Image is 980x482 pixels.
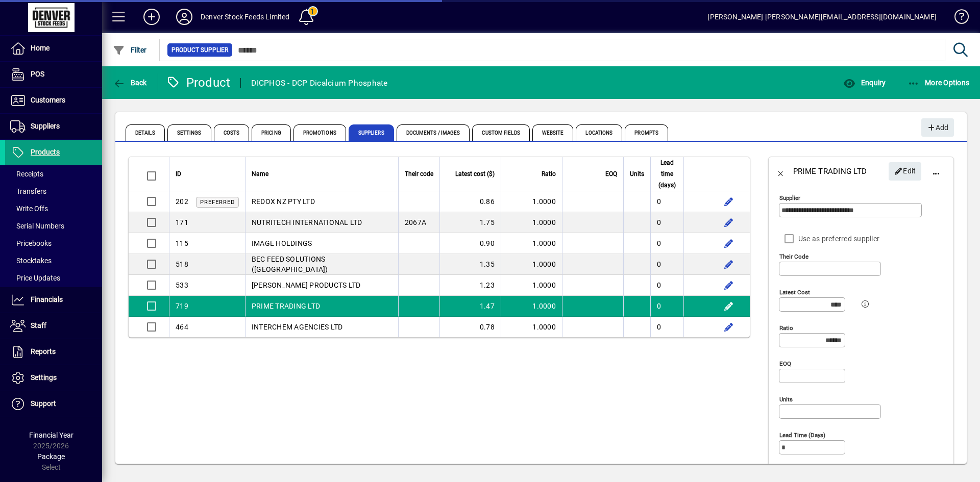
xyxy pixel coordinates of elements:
[405,168,433,180] span: Their code
[650,317,683,337] td: 0
[721,235,737,251] button: Edit
[439,275,501,296] td: 1.23
[721,193,737,210] button: Edit
[5,365,102,391] a: Settings
[10,170,43,178] span: Receipts
[779,194,800,201] mat-label: Supplier
[439,191,501,212] td: 0.86
[650,254,683,275] td: 0
[721,256,737,272] button: Edit
[31,321,46,329] span: Staff
[245,317,398,337] td: INTERCHEM AGENCIES LTD
[245,233,398,254] td: IMAGE HOLDINGS
[605,168,617,180] span: EOQ
[630,168,644,180] span: Units
[5,287,102,313] a: Financials
[176,238,188,248] div: 115
[439,212,501,233] td: 1.75
[171,45,228,55] span: Product Supplier
[176,280,188,290] div: 533
[905,73,972,92] button: More Options
[31,373,57,382] span: Settings
[501,275,562,296] td: 1.0000
[793,163,867,180] div: PRIME TRADING LTD
[5,269,102,287] a: Price Updates
[5,391,102,417] a: Support
[924,159,948,184] button: More options
[176,196,188,207] div: 202
[5,183,102,200] a: Transfers
[10,205,48,213] span: Write Offs
[113,46,147,54] span: Filter
[625,124,668,141] span: Prompts
[167,124,211,141] span: Settings
[542,168,556,180] span: Ratio
[176,217,188,227] div: 171
[650,233,683,254] td: 0
[349,124,394,141] span: Suppliers
[110,41,150,59] button: Filter
[707,9,937,25] div: [PERSON_NAME] [PERSON_NAME][EMAIL_ADDRESS][DOMAIN_NAME]
[650,296,683,317] td: 0
[947,2,967,35] a: Knowledge Base
[214,124,250,141] span: Costs
[472,124,529,141] span: Custom Fields
[397,124,470,141] span: Documents / Images
[5,114,102,139] a: Suppliers
[439,296,501,317] td: 1.47
[37,452,65,461] span: Package
[650,275,683,296] td: 0
[31,96,65,104] span: Customers
[31,148,60,156] span: Products
[439,233,501,254] td: 0.90
[5,313,102,339] a: Staff
[721,214,737,231] button: Edit
[921,118,954,137] button: Add
[10,187,46,195] span: Transfers
[29,431,73,439] span: Financial Year
[245,191,398,212] td: REDOX NZ PTY LTD
[135,8,168,26] button: Add
[5,36,102,61] a: Home
[455,168,495,180] span: Latest cost ($)
[5,200,102,217] a: Write Offs
[168,8,201,26] button: Profile
[501,191,562,212] td: 1.0000
[501,233,562,254] td: 1.0000
[245,254,398,275] td: BEC FEED SOLUTIONS ([GEOGRAPHIC_DATA])
[31,44,50,52] span: Home
[779,432,825,439] mat-label: Lead time (days)
[31,122,60,130] span: Suppliers
[102,73,158,92] app-page-header-button: Back
[245,296,398,317] td: PRIME TRADING LTD
[532,124,574,141] span: Website
[5,165,102,183] a: Receipts
[5,235,102,252] a: Pricebooks
[721,319,737,335] button: Edit
[245,275,398,296] td: [PERSON_NAME] PRODUCTS LTD
[5,217,102,235] a: Serial Numbers
[176,168,181,180] span: ID
[10,274,60,282] span: Price Updates
[926,119,948,136] span: Add
[5,339,102,365] a: Reports
[176,301,188,311] div: 719
[501,254,562,275] td: 1.0000
[769,159,793,184] button: Back
[251,75,387,91] div: DICPHOS - DCP Dicalcium Phosphate
[176,259,188,269] div: 518
[657,157,677,191] span: Lead time (days)
[245,212,398,233] td: NUTRITECH INTERNATIONAL LTD
[501,317,562,337] td: 1.0000
[113,79,147,87] span: Back
[501,296,562,317] td: 1.0000
[721,277,737,293] button: Edit
[889,162,921,181] button: Edit
[894,163,916,180] span: Edit
[200,199,235,206] span: Preferred
[252,124,291,141] span: Pricing
[252,168,268,180] span: Name
[908,79,970,87] span: More Options
[31,347,56,356] span: Reports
